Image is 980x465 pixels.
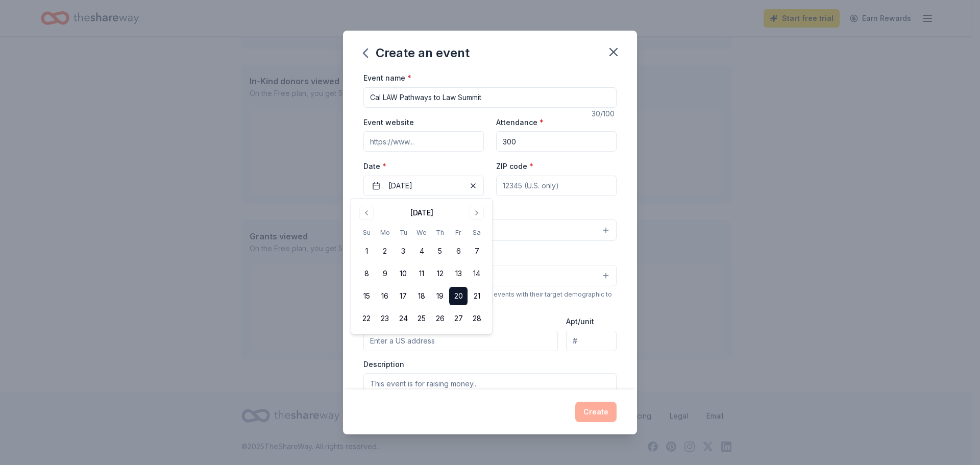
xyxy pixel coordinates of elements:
div: [DATE] [410,207,433,219]
th: Sunday [357,227,376,238]
div: 30 /100 [592,108,617,120]
button: 11 [412,264,431,283]
button: 22 [357,309,376,328]
button: 23 [376,309,394,328]
button: 25 [412,309,431,328]
button: 28 [468,309,486,328]
button: 8 [357,264,376,283]
input: Enter a US address [363,331,558,351]
label: Date [363,161,484,172]
button: 5 [431,242,449,260]
th: Wednesday [412,227,431,238]
label: Event website [363,117,414,128]
button: 27 [449,309,468,328]
th: Friday [449,227,468,238]
button: 26 [431,309,449,328]
label: Event name [363,73,411,83]
label: Description [363,359,404,370]
input: 20 [496,131,617,152]
button: 3 [394,242,412,260]
th: Tuesday [394,227,412,238]
th: Thursday [431,227,449,238]
button: 18 [412,287,431,305]
button: 15 [357,287,376,305]
button: 16 [376,287,394,305]
input: Spring Fundraiser [363,87,617,108]
button: 19 [431,287,449,305]
button: 21 [468,287,486,305]
button: 13 [449,264,468,283]
button: 7 [468,242,486,260]
input: 12345 (U.S. only) [496,176,617,196]
button: [DATE] [363,176,484,196]
button: 1 [357,242,376,260]
label: ZIP code [496,161,533,172]
button: Go to previous month [359,206,374,220]
button: 4 [412,242,431,260]
div: Create an event [363,45,470,61]
label: Attendance [496,117,544,128]
button: 2 [376,242,394,260]
button: Go to next month [470,206,484,220]
button: 17 [394,287,412,305]
label: Apt/unit [566,316,594,327]
input: https://www... [363,131,484,152]
button: 9 [376,264,394,283]
th: Saturday [468,227,486,238]
button: 14 [468,264,486,283]
button: 10 [394,264,412,283]
button: 20 [449,287,468,305]
button: 12 [431,264,449,283]
th: Monday [376,227,394,238]
button: 24 [394,309,412,328]
input: # [566,331,617,351]
button: 6 [449,242,468,260]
